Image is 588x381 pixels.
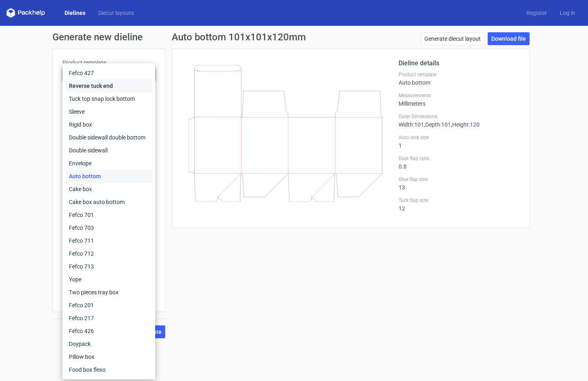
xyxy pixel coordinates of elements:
div: Millimeters [399,92,519,107]
label: Glue flap size [399,176,519,183]
label: Product template [399,71,519,78]
div: Cake box [66,183,152,196]
span: , Height : 120 [451,121,480,128]
div: 12 [399,197,519,212]
div: 0.8 [399,155,519,170]
div: Fefco 711 [66,234,152,247]
div: Pillow box [66,350,152,363]
div: Rigid box [66,118,152,131]
div: Doypack [66,337,152,350]
div: Envelope [66,157,152,170]
label: Auto lock size [399,134,519,141]
div: Reverse tuck end [66,79,152,92]
div: Two pieces tray box [66,286,152,299]
div: Fefco 703 [66,221,152,234]
div: Cake box auto bottom [66,196,152,208]
div: Fefco 217 [66,312,152,325]
label: Product template [62,58,155,67]
a: Diecut layouts [92,9,140,17]
div: Auto bottom [399,71,519,86]
div: Yope [66,273,152,286]
div: Fefco 201 [66,299,152,312]
a: Download file [488,32,530,45]
div: Fefco 713 [66,260,152,273]
h2: Dieline details [399,58,519,68]
label: Tuck flap size [399,197,519,204]
label: Outer Dimensions [399,113,519,120]
label: Measurements [399,92,519,99]
h1: Auto bottom 101x101x120mm [172,32,306,42]
div: Tuck top snap lock bottom [66,92,152,105]
a: Generate diecut layout [421,32,484,45]
div: Fefco 712 [66,247,152,260]
div: Food box flexo [66,363,152,376]
h1: Generate new dieline [52,32,536,42]
div: 1 [399,134,519,149]
a: Register [520,9,553,17]
div: Fefco 426 [66,325,152,337]
a: Log in [553,9,582,17]
label: Dust flap ratio [399,155,519,162]
div: Auto bottom [66,170,152,183]
span: Width : 101 [399,121,424,128]
div: Double sidewall double bottom [66,131,152,144]
span: , Depth : 101 [424,121,451,128]
div: Fefco 427 [66,67,152,79]
a: Dielines [58,9,92,17]
div: Sleeve [66,105,152,118]
div: Fefco 701 [66,208,152,221]
div: 13 [399,176,519,191]
div: Double sidewall [66,144,152,157]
